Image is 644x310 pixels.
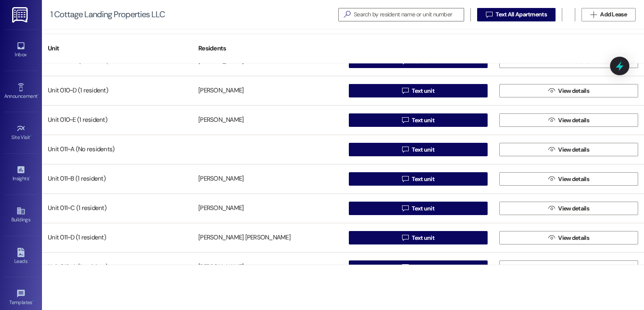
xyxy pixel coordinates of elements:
button: View details [499,84,638,97]
a: Site Visit • [4,121,38,144]
button: Text unit [349,84,488,97]
button: Add Lease [582,8,636,21]
div: Unit 010~E (1 resident) [42,112,192,129]
button: Text unit [349,172,488,186]
a: Templates • [4,286,38,309]
span: View details [558,145,589,154]
i:  [340,10,354,19]
span: View details [558,87,589,95]
span: • [30,133,31,139]
i:  [402,87,408,94]
span: • [29,174,30,180]
button: View details [499,172,638,186]
div: 1 Cottage Landing Properties LLC [50,10,165,19]
div: [PERSON_NAME] [198,204,244,213]
i:  [402,205,408,212]
span: View details [558,263,589,272]
i:  [548,176,555,182]
i:  [402,264,408,271]
div: [PERSON_NAME] [PERSON_NAME] [198,234,291,242]
span: Text unit [412,145,434,154]
i:  [548,234,555,241]
i:  [548,87,555,94]
span: • [37,92,39,98]
div: Unit 011~B (1 resident) [42,171,192,187]
button: View details [499,202,638,215]
button: Text unit [349,202,488,215]
img: ResiDesk Logo [12,7,29,23]
span: Text unit [412,116,434,125]
a: Leads [4,245,38,268]
button: View details [499,260,638,274]
div: Residents [192,38,343,59]
div: Unit 011~A (No residents) [42,141,192,158]
button: Text unit [349,231,488,244]
div: Unit 010~D (1 resident) [42,82,192,99]
div: Unit 011~D (1 resident) [42,229,192,246]
div: [PERSON_NAME] [198,87,244,95]
span: Add Lease [600,10,627,19]
i:  [548,117,555,123]
button: Text unit [349,143,488,156]
a: Buildings [4,204,38,226]
i:  [402,176,408,182]
span: • [32,298,34,304]
i:  [590,11,597,18]
button: View details [499,143,638,156]
div: Unit 013~A (1 resident) [42,259,192,276]
i:  [548,146,555,153]
button: View details [499,231,638,244]
span: View details [558,204,589,213]
i:  [402,117,408,123]
span: Text unit [412,204,434,213]
i:  [402,234,408,241]
div: Unit 011~C (1 resident) [42,200,192,217]
button: Text unit [349,113,488,127]
a: Inbox [4,39,38,61]
div: [PERSON_NAME] [198,116,244,125]
div: Unit [42,38,192,59]
span: Text unit [412,234,434,242]
button: Text unit [349,260,488,274]
i:  [548,264,555,271]
span: View details [558,175,589,184]
div: [PERSON_NAME] [198,175,244,184]
span: Text unit [412,87,434,95]
span: View details [558,234,589,242]
i:  [548,205,555,212]
a: Insights • [4,163,38,185]
div: [PERSON_NAME] [198,263,244,272]
button: View details [499,113,638,127]
input: Search by resident name or unit number [354,9,464,21]
span: Text unit [412,175,434,184]
span: Text unit [412,263,434,272]
span: Text All Apartments [496,10,547,19]
i:  [486,11,492,18]
i:  [402,146,408,153]
button: Text All Apartments [477,8,556,21]
span: View details [558,116,589,125]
